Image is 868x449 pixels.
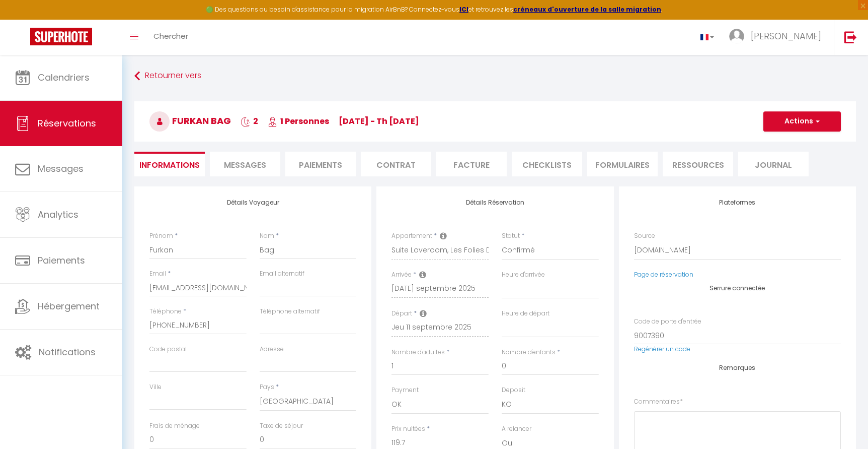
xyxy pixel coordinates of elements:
[146,20,196,55] a: Chercher
[38,117,96,130] span: Réservations
[149,269,166,279] label: Email
[722,20,834,55] a: ... [PERSON_NAME]
[260,421,303,431] label: Taxe de séjour
[459,5,468,14] a: ICI
[134,67,856,85] a: Retourner vers
[260,345,284,354] label: Adresse
[634,199,841,206] h4: Plateformes
[502,386,525,395] label: Deposit
[738,152,809,176] li: Journal
[502,424,531,434] label: A relancer
[663,152,733,176] li: Ressources
[39,346,96,358] span: Notifications
[436,152,507,176] li: Facture
[260,231,274,241] label: Nom
[634,317,701,327] label: Code de porte d'entrée
[502,270,545,280] label: Heure d'arrivée
[149,345,187,354] label: Code postal
[513,5,661,14] a: créneaux d'ouverture de la salle migration
[38,208,78,221] span: Analytics
[241,115,258,127] span: 2
[391,386,419,395] label: Payment
[502,231,520,241] label: Statut
[391,309,412,318] label: Départ
[502,348,556,357] label: Nombre d'enfants
[149,421,200,431] label: Frais de ménage
[149,307,182,316] label: Téléphone
[634,285,841,292] h4: Serrure connectée
[149,231,173,241] label: Prénom
[729,29,744,44] img: ...
[512,152,582,176] li: CHECKLISTS
[751,30,821,42] span: [PERSON_NAME]
[38,71,90,84] span: Calendriers
[391,199,598,206] h4: Détails Réservation
[634,270,693,279] a: Page de réservation
[38,254,85,267] span: Paiements
[268,115,329,127] span: 1 Personnes
[844,31,857,43] img: logout
[149,382,162,392] label: Ville
[763,111,841,132] button: Actions
[8,4,38,34] button: Ouvrir le widget de chat LiveChat
[361,152,431,176] li: Contrat
[260,307,320,316] label: Téléphone alternatif
[634,345,690,353] a: Regénérer un code
[339,115,419,127] span: [DATE] - Th [DATE]
[634,364,841,371] h4: Remarques
[391,231,432,241] label: Appartement
[30,28,92,45] img: Super Booking
[260,382,274,392] label: Pays
[38,300,100,312] span: Hébergement
[391,348,445,357] label: Nombre d'adultes
[634,231,655,241] label: Source
[224,159,266,171] span: Messages
[38,162,84,175] span: Messages
[502,309,549,318] label: Heure de départ
[587,152,658,176] li: FORMULAIRES
[285,152,356,176] li: Paiements
[149,114,231,127] span: Furkan Bag
[260,269,304,279] label: Email alternatif
[134,152,205,176] li: Informations
[391,270,412,280] label: Arrivée
[153,31,188,41] span: Chercher
[391,424,425,434] label: Prix nuitées
[634,397,683,407] label: Commentaires
[149,199,356,206] h4: Détails Voyageur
